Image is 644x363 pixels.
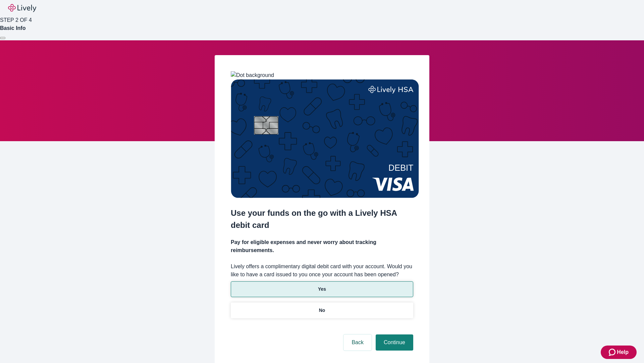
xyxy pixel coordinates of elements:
[231,79,419,198] img: Debit card
[231,238,413,254] h4: Pay for eligible expenses and never worry about tracking reimbursements.
[609,348,617,356] svg: Zendesk support icon
[617,348,629,356] span: Help
[231,281,413,297] button: Yes
[231,263,413,279] label: Lively offers a complimentary digital debit card with your account. Would you like to have a card...
[231,302,413,318] button: No
[343,334,372,351] button: Back
[376,334,413,351] button: Continue
[601,346,637,359] button: Zendesk support iconHelp
[318,286,326,293] p: Yes
[319,307,325,314] p: No
[231,71,274,79] img: Dot background
[231,207,413,231] h2: Use your funds on the go with a Lively HSA debit card
[8,4,36,12] img: Lively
